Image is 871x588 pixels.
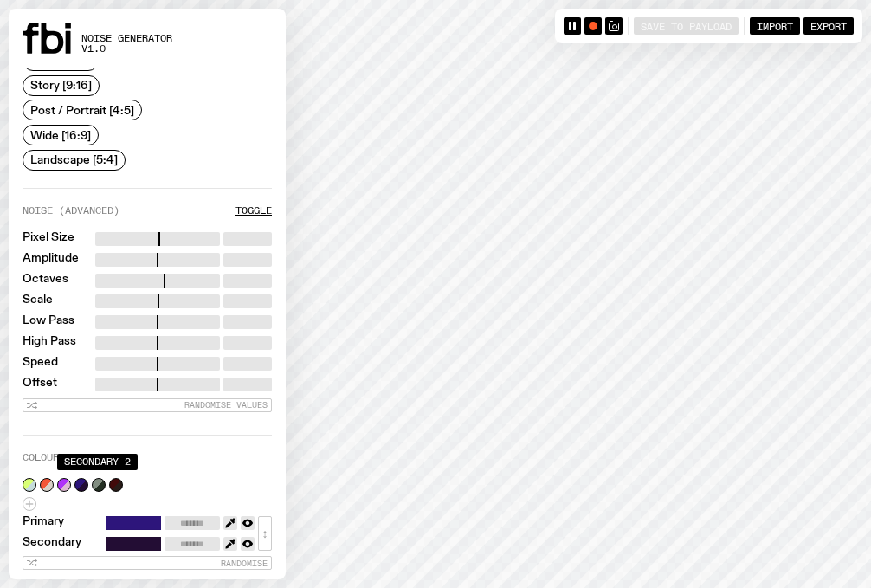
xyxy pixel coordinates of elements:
button: Randomise Values [23,398,272,412]
label: Low Pass [23,315,74,329]
button: Toggle [235,206,272,216]
span: Randomise [221,559,268,568]
span: Post / Portrait [4:5] [30,104,134,117]
label: Pixel Size [23,232,74,246]
span: Export [810,20,847,31]
span: Save to Payload [641,20,732,31]
button: ↕ [258,516,272,551]
span: Wide [16:9] [30,128,91,141]
label: Primary [23,516,64,530]
label: High Pass [23,336,76,350]
label: Amplitude [23,253,79,267]
span: Story [9:16] [30,79,92,92]
label: Offset [23,378,57,391]
button: Save to Payload [634,17,739,35]
label: Noise (Advanced) [23,206,119,216]
span: v1.0 [81,44,172,54]
span: Secondary 2 [64,457,131,467]
span: Import [757,20,793,31]
label: Speed [23,357,58,371]
label: Scale [23,294,53,308]
label: Octaves [23,274,68,288]
label: Secondary [23,537,81,551]
button: Export [803,17,854,35]
label: Colour [23,453,59,462]
button: Import [750,17,800,35]
button: Randomise [23,556,272,570]
span: Randomise Values [184,400,268,410]
span: Noise Generator [81,34,172,43]
span: Landscape [5:4] [30,153,118,166]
